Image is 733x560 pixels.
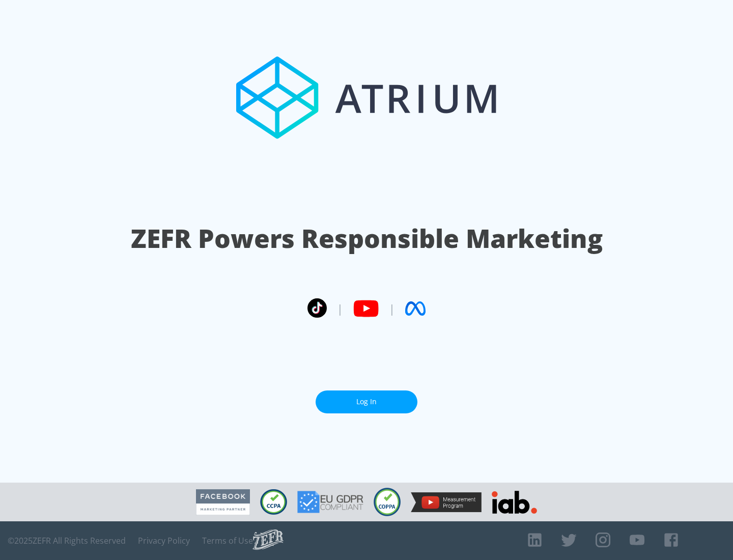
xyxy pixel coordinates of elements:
img: IAB [492,491,537,514]
img: COPPA Compliant [374,488,401,516]
img: CCPA Compliant [260,489,287,515]
img: GDPR Compliant [297,491,363,513]
a: Privacy Policy [138,536,190,546]
a: Terms of Use [202,536,253,546]
span: | [337,301,343,316]
img: Facebook Marketing Partner [196,489,250,515]
img: YouTube Measurement Program [411,492,482,512]
span: © 2025 ZEFR All Rights Reserved [8,536,126,546]
h1: ZEFR Powers Responsible Marketing [131,221,603,256]
a: Log In [316,390,417,413]
span: | [389,301,395,316]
